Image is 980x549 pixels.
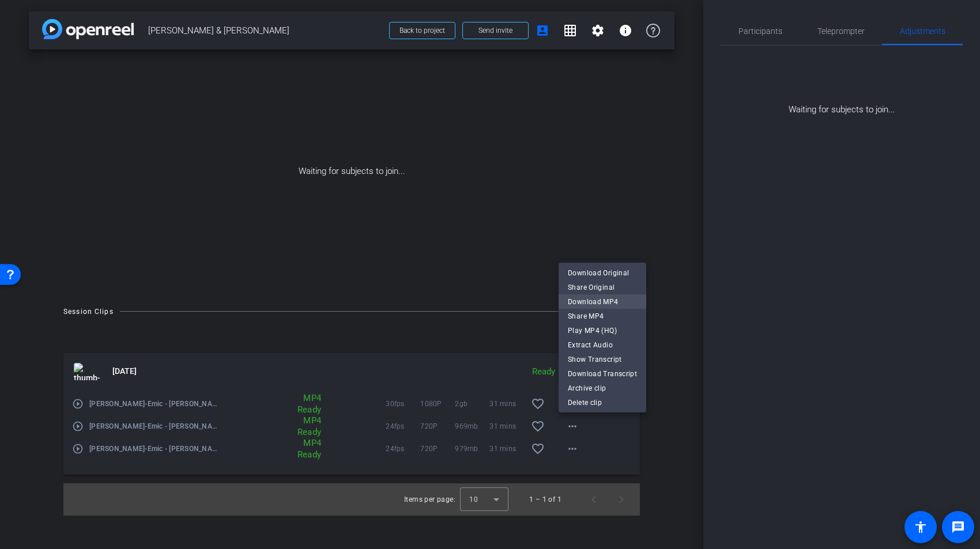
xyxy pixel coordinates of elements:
[568,367,637,381] span: Download Transcript
[568,353,637,366] span: Show Transcript
[568,295,637,309] span: Download MP4
[568,396,637,410] span: Delete clip
[568,309,637,323] span: Share MP4
[568,338,637,352] span: Extract Audio
[568,324,637,338] span: Play MP4 (HQ)
[568,281,637,294] span: Share Original
[568,266,637,280] span: Download Original
[568,381,637,395] span: Archive clip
